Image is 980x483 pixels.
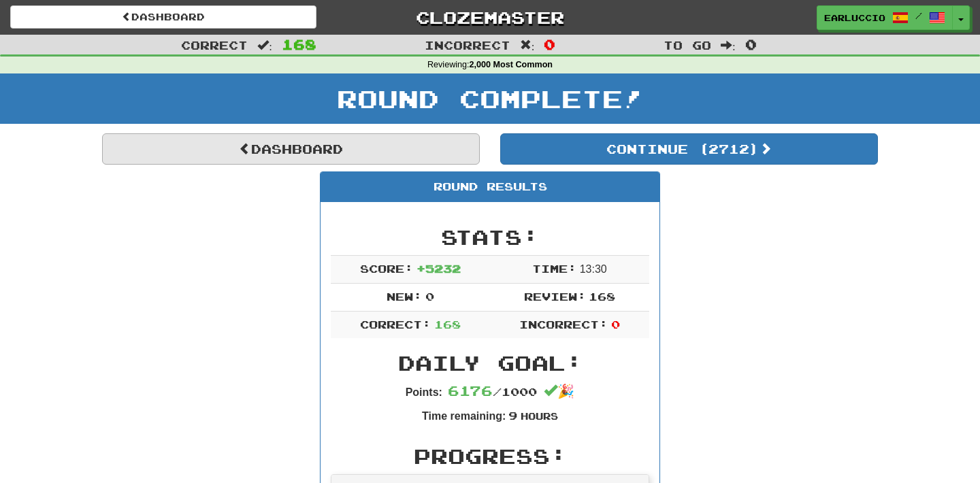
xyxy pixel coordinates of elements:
button: Continue (2712) [500,133,878,165]
span: 🎉 [544,384,574,399]
strong: Points: [406,386,442,398]
h2: Progress: [331,445,649,467]
span: 9 [508,409,517,422]
span: Correct: [360,318,431,331]
span: Earluccio [824,12,885,24]
span: Incorrect: [519,318,608,331]
strong: Time remaining: [422,410,506,422]
span: Score: [360,262,413,275]
span: 6176 [448,382,493,399]
strong: 2,000 Most Common [470,60,553,69]
a: Clozemaster [337,5,643,29]
h2: Stats: [331,226,649,248]
a: Dashboard [102,133,480,165]
span: 168 [282,36,316,52]
span: : [257,39,272,51]
span: : [520,39,535,51]
span: 0 [544,36,555,52]
span: To go [664,38,711,52]
div: Round Results [321,172,659,202]
span: 0 [745,36,757,52]
a: Earluccio / [817,5,953,30]
span: / [915,11,922,20]
span: Time: [532,262,576,275]
span: 13 : 30 [580,263,607,275]
a: Dashboard [10,5,316,29]
h1: Round Complete! [5,85,975,112]
span: : [721,39,736,51]
span: + 5232 [416,262,461,275]
span: New: [387,290,422,303]
span: / 1000 [448,385,537,398]
small: Hours [521,410,558,422]
span: 168 [434,318,461,331]
h2: Daily Goal: [331,352,649,374]
span: Incorrect [425,38,510,52]
span: Correct [181,38,248,52]
span: 0 [611,318,620,331]
span: 0 [425,290,434,303]
span: 168 [589,290,615,303]
span: Review: [524,290,586,303]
